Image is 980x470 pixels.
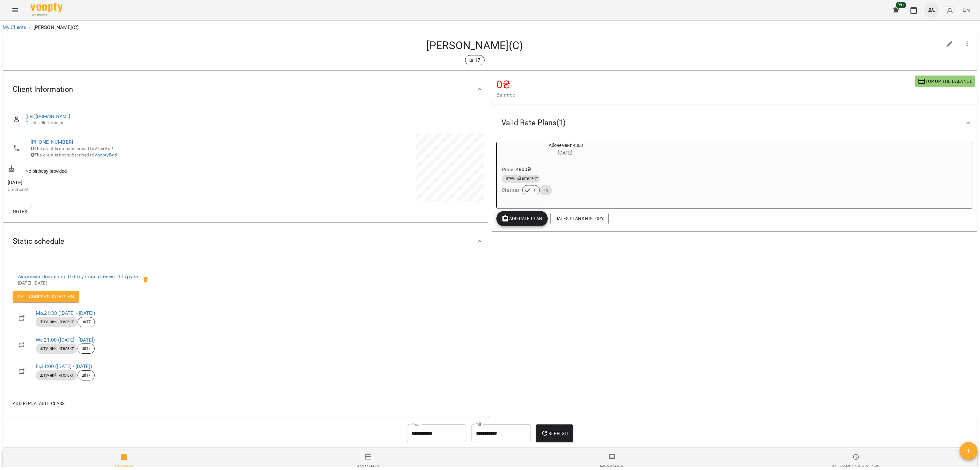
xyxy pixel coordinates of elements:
[8,39,942,52] h4: [PERSON_NAME](С)
[963,7,970,13] span: EN
[31,3,63,12] img: Voopty Logo
[29,24,31,31] li: /
[18,293,74,300] span: Sell Course's Rate plan
[6,164,246,176] div: No birthday provided
[496,211,548,226] button: Add Rate plan
[13,208,27,215] span: Notes
[915,76,975,87] button: Top up the balance
[78,319,94,325] span: ші17
[496,78,915,91] h4: 0 ₴
[550,213,609,224] button: Rates Plans History
[3,225,489,258] div: Static schedule
[36,310,95,316] a: Mo,21:00 ([DATE] - [DATE])
[26,120,479,126] span: Client's digital pass
[18,280,138,286] p: [DATE] - [DATE]
[31,13,63,17] span: For Business
[3,24,26,30] a: My Clients
[13,400,65,407] span: Add repeatable class
[8,3,23,18] button: Menu
[497,142,635,157] div: Абонемент 4800
[501,118,566,128] span: Valid Rate Plans ( 1 )
[961,4,972,16] button: EN
[496,91,915,99] span: Balance
[13,291,79,302] button: Sell Course's Rate plan
[516,166,531,173] p: 4800 ₴
[555,215,604,222] span: Rates Plans History
[78,343,95,354] div: ші17
[540,187,552,193] span: 15
[502,176,540,182] span: Штучний інтелект
[8,206,32,217] button: Notes
[36,346,78,351] span: Штучний інтелект
[31,146,113,151] span: The client is not subscribed to ViberBot!
[491,106,977,139] div: Valid Rate Plans(1)
[502,165,513,174] h6: Price
[501,215,543,222] span: Add Rate plan
[469,56,481,64] p: ші17
[78,346,94,351] span: ші17
[3,73,489,106] div: Client Information
[541,430,568,437] span: Refresh
[3,24,977,31] nav: breadcrumb
[36,363,92,369] a: Fr,21:00 ([DATE] - [DATE])
[497,142,635,203] button: Абонемент 4800[DATE]- Price4800₴Штучний інтелектClasses115
[896,2,906,8] span: 99+
[945,6,954,15] img: avatar_s.png
[36,372,78,378] span: Штучний інтелект
[8,186,244,193] p: Created At
[94,152,116,157] a: VooptyBot
[33,24,78,31] p: [PERSON_NAME](С)
[8,179,244,186] span: [DATE]
[558,150,574,156] span: [DATE] -
[31,152,117,157] span: The client is not subscribed to !
[502,186,520,195] h6: Classes
[530,187,539,193] span: 1
[138,272,153,287] span: Delete the client from the group ші17 of the course Штучний інтелект 17 група?
[31,139,73,145] a: [PHONE_NUMBER]
[13,84,73,94] span: Client Information
[918,77,972,85] span: Top up the balance
[536,424,573,442] button: Refresh
[78,372,94,378] span: ші17
[36,319,78,325] span: Штучний інтелект
[465,55,485,65] div: ші17
[78,317,95,327] div: ші17
[78,370,95,380] div: ші17
[13,236,64,246] span: Static schedule
[36,337,95,343] a: We,21:00 ([DATE] - [DATE])
[18,273,138,279] a: Академія Покоління ІТ»Штучний інтелект 17 група
[26,114,71,119] a: [URL][DOMAIN_NAME]
[10,398,67,409] button: Add repeatable class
